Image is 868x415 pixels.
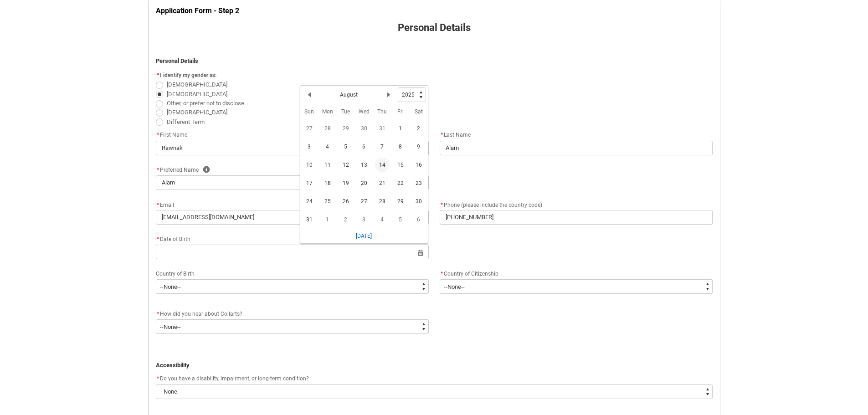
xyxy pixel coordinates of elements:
span: 31 [302,212,317,227]
td: 2025-08-05 [337,138,355,156]
span: 3 [357,212,371,227]
span: 4 [320,139,335,154]
span: 29 [339,121,353,136]
span: I identify my gender as: [160,72,216,78]
td: 2025-08-09 [410,138,428,156]
span: 10 [302,158,317,172]
td: 2025-07-29 [337,119,355,138]
span: Last Name [440,132,471,138]
span: 1 [320,212,335,227]
td: 2025-08-03 [300,138,318,156]
span: 21 [375,176,390,190]
td: 2025-08-23 [410,174,428,192]
td: 2025-08-11 [318,156,337,174]
span: 11 [320,158,335,172]
td: 2025-09-06 [410,210,428,229]
abbr: Saturday [415,108,423,115]
td: 2025-08-27 [355,192,373,210]
abbr: required [157,167,159,173]
span: Do you have a disability, impairment, or long-term condition? [160,375,309,382]
input: you@example.com [156,210,429,225]
td: 2025-08-02 [410,119,428,138]
span: 17 [302,176,317,190]
span: First Name [156,132,187,138]
abbr: Friday [397,108,404,115]
td: 2025-08-31 [300,210,318,229]
span: 18 [320,176,335,190]
abbr: Sunday [304,108,314,115]
span: 27 [357,194,371,209]
span: 30 [357,121,371,136]
abbr: required [157,236,159,242]
span: 28 [375,194,390,209]
span: 23 [411,176,426,190]
abbr: required [157,375,159,382]
td: 2025-08-25 [318,192,337,210]
td: 2025-08-24 [300,192,318,210]
span: 1 [393,121,408,136]
strong: Personal Details [398,22,471,33]
abbr: required [157,132,159,138]
span: 25 [320,194,335,209]
span: 22 [393,176,408,190]
button: [DATE] [355,229,372,243]
span: 5 [393,212,408,227]
abbr: Tuesday [341,108,350,115]
td: 2025-08-15 [391,156,410,174]
strong: Accessibility [156,362,190,369]
td: 2025-08-06 [355,138,373,156]
abbr: Wednesday [359,108,370,115]
input: +61 400 000 000 [440,210,713,225]
span: 13 [357,158,371,172]
td: 2025-09-03 [355,210,373,229]
td: 2025-08-26 [337,192,355,210]
span: 8 [393,139,408,154]
span: 24 [302,194,317,209]
td: 2025-08-18 [318,174,337,192]
span: Date of Birth [156,236,190,242]
span: 2 [339,212,353,227]
div: Date picker: August [300,85,428,244]
span: How did you hear about Collarts? [160,311,242,317]
td: 2025-08-19 [337,174,355,192]
span: 26 [339,194,353,209]
abbr: required [441,132,443,138]
td: 2025-08-29 [391,192,410,210]
strong: Personal Details [156,57,198,64]
span: 29 [393,194,408,209]
abbr: required [441,271,443,277]
span: 6 [411,212,426,227]
span: Country of Birth [156,271,195,277]
td: 2025-08-13 [355,156,373,174]
span: [DEMOGRAPHIC_DATA] [167,81,227,88]
label: Phone (please include the country code) [440,199,546,209]
span: 4 [375,212,390,227]
h2: August [340,91,358,99]
td: 2025-08-01 [391,119,410,138]
span: 2 [411,121,426,136]
span: 27 [302,121,317,136]
td: 2025-08-04 [318,138,337,156]
span: Country of Citizenship [444,271,498,277]
span: Other, or prefer not to disclose [167,100,244,107]
span: 3 [302,139,317,154]
td: 2025-07-30 [355,119,373,138]
td: 2025-08-14 [373,156,391,174]
td: 2025-08-28 [373,192,391,210]
td: 2025-08-07 [373,138,391,156]
span: 14 [375,158,390,172]
span: [DEMOGRAPHIC_DATA] [167,109,227,116]
abbr: required [157,202,159,208]
span: Preferred Name [156,167,199,173]
span: 20 [357,176,371,190]
td: 2025-09-02 [337,210,355,229]
span: 7 [375,139,390,154]
abbr: required [157,72,159,78]
td: 2025-07-27 [300,119,318,138]
td: 2025-08-16 [410,156,428,174]
td: 2025-08-12 [337,156,355,174]
td: 2025-07-28 [318,119,337,138]
span: 15 [393,158,408,172]
span: 12 [339,158,353,172]
span: [DEMOGRAPHIC_DATA] [167,91,227,97]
